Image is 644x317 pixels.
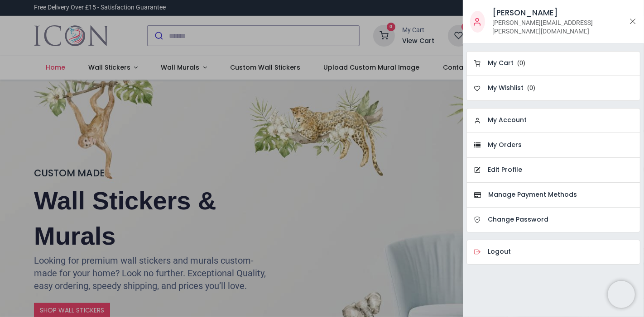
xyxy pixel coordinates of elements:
a: My Wishlist (0) [466,76,640,101]
span: ( ) [527,84,535,93]
button: Close [629,16,637,27]
a: Change Password [466,208,640,232]
iframe: Brevo live chat [608,281,635,308]
h6: My Orders [488,141,522,150]
span: 0 [519,59,523,66]
h5: [PERSON_NAME] [492,7,629,19]
a: My Cart (0) [466,51,640,76]
a: Manage Payment Methods [466,183,640,208]
span: ( ) [517,59,525,68]
a: Logout [466,240,640,265]
h6: My Account [488,116,527,125]
a: Edit Profile [466,158,640,183]
h6: My Wishlist [488,84,524,93]
h6: Change Password [488,215,548,224]
h6: My Cart [488,59,514,68]
h6: Edit Profile [488,166,522,175]
h6: Logout [488,247,511,256]
span: 0 [529,84,533,91]
span: [PERSON_NAME][EMAIL_ADDRESS][PERSON_NAME][DOMAIN_NAME] [492,19,593,35]
a: My Orders [466,133,640,158]
h6: Manage Payment Methods [488,190,577,199]
a: My Account [466,108,640,133]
